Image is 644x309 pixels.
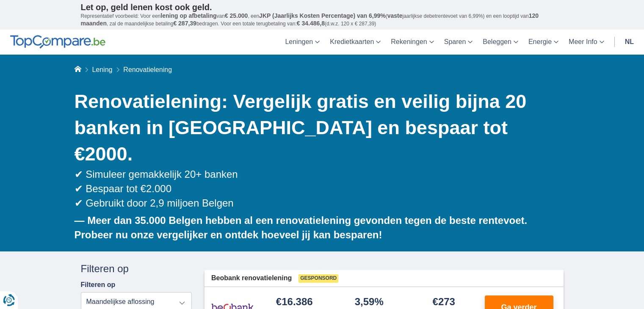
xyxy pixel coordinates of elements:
a: Energie [523,30,564,55]
span: € 287,39 [173,20,196,27]
a: Kredietkaarten [325,30,386,55]
a: Beleggen [478,30,523,55]
a: Sparen [439,30,478,55]
a: Lening [92,66,112,73]
a: Meer Info [564,30,609,55]
div: Filteren op [81,262,192,276]
span: Gesponsord [299,274,338,283]
a: Leningen [280,30,325,55]
span: € 34.486,8 [297,20,325,27]
div: €273 [433,297,455,308]
img: TopCompare [10,35,105,49]
p: Let op, geld lenen kost ook geld. [81,2,564,12]
b: — Meer dan 35.000 Belgen hebben al een renovatielening gevonden tegen de beste rentevoet. Probeer... [75,215,528,240]
span: lening op afbetaling [160,12,216,19]
span: Renovatielening [123,66,172,73]
div: ✔ Simuleer gemakkelijk 20+ banken ✔ Bespaar tot €2.000 ✔ Gebruikt door 2,9 miljoen Belgen [75,167,564,211]
a: nl [620,30,639,55]
div: €16.386 [276,297,313,308]
div: 3,59% [355,297,384,308]
span: € 25.000 [225,12,248,19]
span: JKP (Jaarlijks Kosten Percentage) van 6,99% [259,12,386,19]
span: 120 maanden [81,12,539,27]
h1: Renovatielening: Vergelijk gratis en veilig bijna 20 banken in [GEOGRAPHIC_DATA] en bespaar tot €... [75,88,564,167]
span: Beobank renovatielening [211,273,292,283]
a: Rekeningen [386,30,439,55]
p: Representatief voorbeeld: Voor een van , een ( jaarlijkse debetrentevoet van 6,99%) en een loopti... [81,12,564,28]
a: Home [75,66,81,73]
span: vaste [387,12,403,19]
label: Filteren op [81,281,116,289]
